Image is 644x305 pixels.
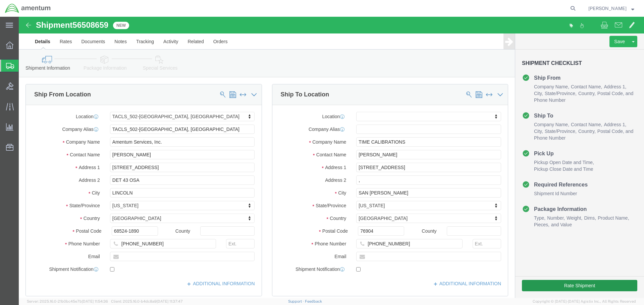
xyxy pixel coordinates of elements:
a: Support [288,299,305,303]
span: Server: 2025.16.0-21b0bc45e7b [27,299,108,303]
a: Feedback [305,299,322,303]
span: [DATE] 11:54:36 [82,299,108,303]
span: Copyright © [DATE]-[DATE] Agistix Inc., All Rights Reserved [533,299,636,304]
button: [PERSON_NAME] [588,4,635,12]
iframe: FS Legacy Container [19,17,644,298]
span: Client: 2025.16.0-b4dc8a9 [111,299,183,303]
span: Mark Kreutzer [588,5,627,12]
img: logo [5,3,51,13]
span: [DATE] 11:37:47 [157,299,183,303]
